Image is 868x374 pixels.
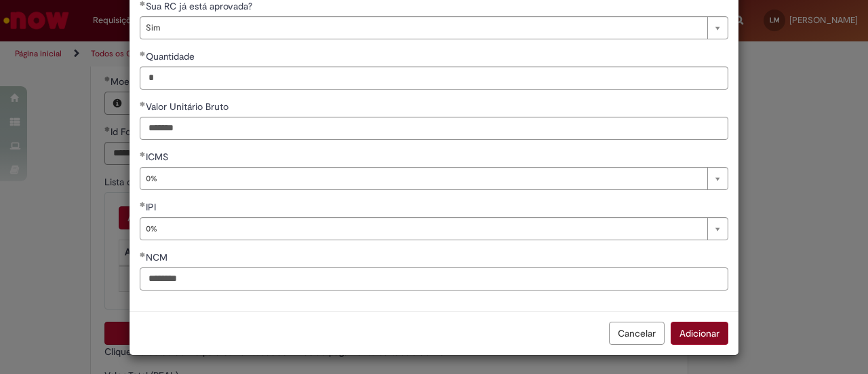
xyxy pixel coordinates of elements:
span: ICMS [146,151,171,163]
span: 0% [146,168,701,189]
span: Obrigatório Preenchido [140,101,146,107]
input: NCM [140,267,728,291]
span: Valor Unitário Bruto [146,100,231,113]
input: Valor Unitário Bruto [140,117,728,140]
span: NCM [146,251,170,263]
span: Quantidade [146,50,197,62]
span: Obrigatório Preenchido [140,252,146,257]
span: 0% [146,218,701,240]
button: Cancelar [609,322,665,345]
span: Obrigatório Preenchido [140,151,146,157]
span: Sim [146,17,701,39]
button: Adicionar [671,322,728,345]
span: Obrigatório Preenchido [140,51,146,56]
span: Obrigatório Preenchido [140,1,146,6]
input: Quantidade [140,67,728,90]
span: Obrigatório Preenchido [140,202,146,207]
span: IPI [146,201,159,213]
